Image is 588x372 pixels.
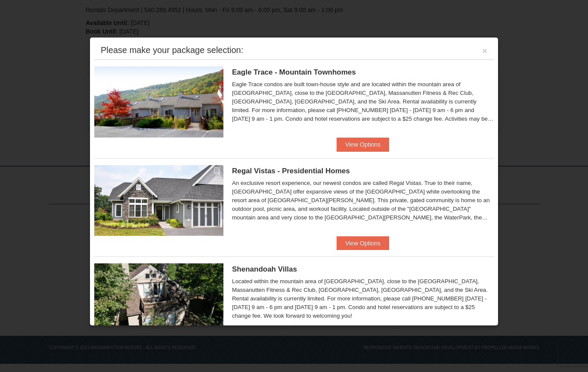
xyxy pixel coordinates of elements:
[232,167,350,175] span: Regal Vistas - Presidential Homes
[232,68,356,76] span: Eagle Trace - Mountain Townhomes
[94,263,223,334] img: 19219019-2-e70bf45f.jpg
[337,138,389,151] button: View Options
[232,265,297,273] span: Shenandoah Villas
[94,165,223,236] img: 19218991-1-902409a9.jpg
[232,179,494,222] div: An exclusive resort experience, our newest condos are called Regal Vistas. True to their name, [G...
[94,66,223,137] img: 19218983-1-9b289e55.jpg
[482,47,487,55] button: ×
[337,236,389,250] button: View Options
[101,46,243,54] div: Please make your package selection:
[232,277,494,320] div: Located within the mountain area of [GEOGRAPHIC_DATA], close to the [GEOGRAPHIC_DATA], Massanutte...
[232,80,494,123] div: Eagle Trace condos are built town-house style and are located within the mountain area of [GEOGRA...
